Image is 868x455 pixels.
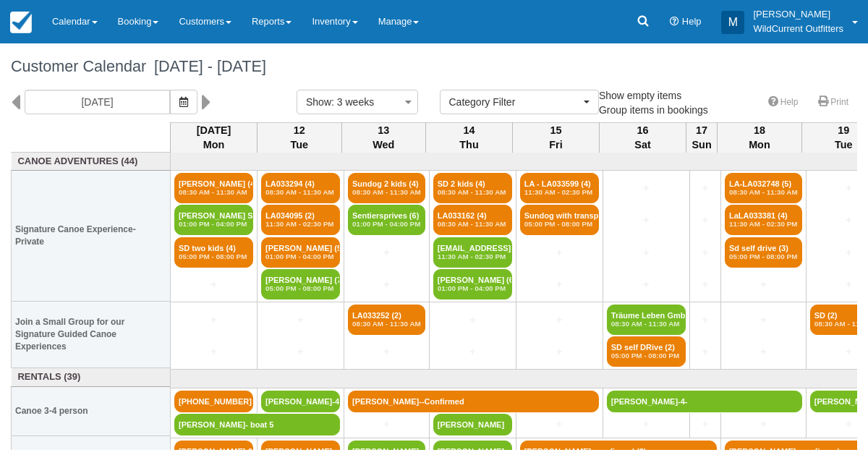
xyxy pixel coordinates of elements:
[297,90,418,114] button: Show: 3 weeks
[174,312,253,328] a: +
[725,277,802,292] a: +
[11,58,857,75] h1: Customer Calendar
[348,245,425,260] a: +
[265,284,336,293] em: 05:00 PM - 08:00 PM
[348,391,599,412] a: [PERSON_NAME]--Confirmed
[174,173,253,203] a: [PERSON_NAME] (4)08:30 AM - 11:30 AM
[729,252,798,261] em: 05:00 PM - 08:00 PM
[607,245,686,260] a: +
[174,344,253,360] a: +
[725,417,802,432] a: +
[438,220,508,229] em: 08:30 AM - 11:30 AM
[694,245,717,260] a: +
[607,305,686,335] a: Träume Leben GmbH - (2)08:30 AM - 11:30 AM
[520,277,599,292] a: +
[682,16,702,27] span: Help
[721,11,744,34] div: M
[433,237,512,268] a: [EMAIL_ADDRESS][DOMAIN_NAME] (2)11:30 AM - 02:30 PM
[433,205,512,235] a: LA033162 (4)08:30 AM - 11:30 AM
[261,391,340,412] a: [PERSON_NAME]-4
[433,414,512,435] a: [PERSON_NAME]
[582,85,691,106] label: Show empty items
[352,188,421,197] em: 08:30 AM - 11:30 AM
[331,96,374,108] span: : 3 weeks
[179,188,249,197] em: 08:30 AM - 11:30 AM
[265,188,336,197] em: 08:30 AM - 11:30 AM
[520,245,599,260] a: +
[352,220,421,229] em: 01:00 PM - 04:00 PM
[686,122,718,153] th: 17 Sun
[438,252,508,261] em: 11:30 AM - 02:30 PM
[174,237,253,268] a: SD two kids (4)05:00 PM - 08:00 PM
[600,122,686,153] th: 16 Sat
[729,220,798,229] em: 11:30 AM - 02:30 PM
[725,312,802,328] a: +
[261,269,340,299] a: [PERSON_NAME] (7)05:00 PM - 08:00 PM
[174,205,253,235] a: [PERSON_NAME] Soughikan (2)01:00 PM - 04:00 PM
[524,188,595,197] em: 11:30 AM - 02:30 PM
[607,181,686,196] a: +
[171,122,258,153] th: [DATE] Mon
[348,173,425,203] a: Sundog 2 kids (4)08:30 AM - 11:30 AM
[759,92,807,113] a: Help
[607,391,802,412] a: [PERSON_NAME]-4-
[433,269,512,299] a: [PERSON_NAME] (6)01:00 PM - 04:00 PM
[440,90,599,114] button: Category Filter
[524,220,595,229] em: 05:00 PM - 08:00 PM
[352,320,421,328] em: 08:30 AM - 11:30 AM
[449,95,580,109] span: Category Filter
[694,181,717,196] a: +
[179,220,249,229] em: 01:00 PM - 04:00 PM
[10,12,32,33] img: checkfront-main-nav-mini-logo.png
[611,352,681,360] em: 05:00 PM - 08:00 PM
[348,277,425,292] a: +
[694,417,717,432] a: +
[582,99,718,121] label: Group items in bookings
[520,344,599,360] a: +
[725,237,802,268] a: Sd self drive (3)05:00 PM - 08:00 PM
[433,173,512,203] a: SD 2 kids (4)08:30 AM - 11:30 AM
[670,17,679,27] i: Help
[607,213,686,228] a: +
[261,205,340,235] a: LA034095 (2)11:30 AM - 02:30 PM
[611,320,681,328] em: 08:30 AM - 11:30 AM
[607,277,686,292] a: +
[174,277,253,292] a: +
[718,122,801,153] th: 18 Mon
[607,417,686,432] a: +
[694,213,717,228] a: +
[513,122,600,153] th: 15 Fri
[265,220,336,229] em: 11:30 AM - 02:30 PM
[725,205,802,235] a: LaLA033381 (4)11:30 AM - 02:30 PM
[265,252,336,261] em: 01:00 PM - 04:00 PM
[729,188,798,197] em: 08:30 AM - 11:30 AM
[348,205,425,235] a: Sentiersprives (6)01:00 PM - 04:00 PM
[261,237,340,268] a: [PERSON_NAME] (5)01:00 PM - 04:00 PM
[15,155,167,169] a: Canoe Adventures (44)
[174,391,253,412] a: [PHONE_NUMBER]
[725,344,802,360] a: +
[694,277,717,292] a: +
[12,302,171,368] th: Join a Small Group for our Signature Guided Canoe Experiences
[433,344,512,360] a: +
[258,122,342,153] th: 12 Tue
[438,188,508,197] em: 08:30 AM - 11:30 AM
[12,171,171,302] th: Signature Canoe Experience- Private
[520,205,599,235] a: Sundog with transpor (4)05:00 PM - 08:00 PM
[261,312,340,328] a: +
[306,96,331,108] span: Show
[426,122,513,153] th: 14 Thu
[261,344,340,360] a: +
[753,22,843,36] p: WildCurrent Outfitters
[433,312,512,328] a: +
[582,104,720,114] span: Group items in bookings
[520,173,599,203] a: LA - LA033599 (4)11:30 AM - 02:30 PM
[174,414,340,435] a: [PERSON_NAME]- boat 5
[753,7,843,22] p: [PERSON_NAME]
[438,284,508,293] em: 01:00 PM - 04:00 PM
[341,122,425,153] th: 13 Wed
[12,386,171,435] th: Canoe 3-4 person
[582,90,693,100] span: Show empty items
[694,312,717,328] a: +
[348,417,425,432] a: +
